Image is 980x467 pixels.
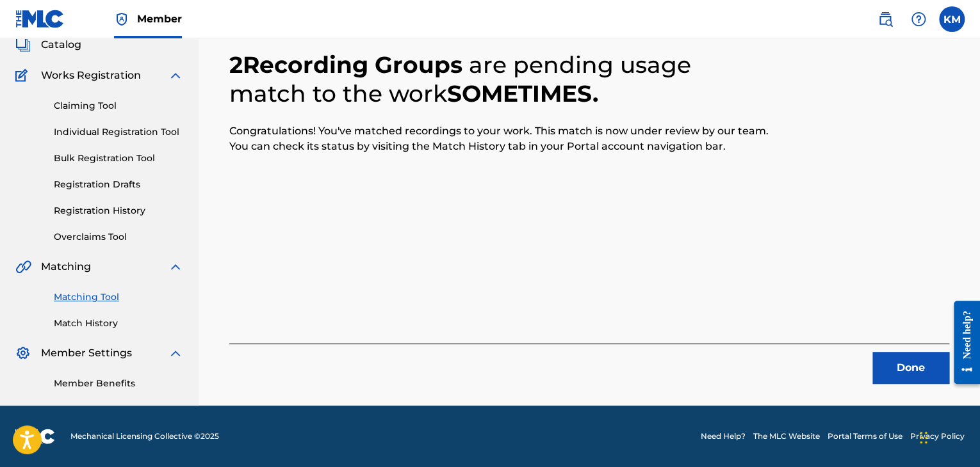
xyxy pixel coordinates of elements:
[920,418,927,457] div: Drag
[753,431,820,442] a: The MLC Website
[41,259,91,274] span: Matching
[15,345,31,361] img: Member Settings
[701,431,746,442] a: Need Help?
[15,429,55,444] img: logo
[54,230,183,244] a: Overclaims Tool
[15,37,31,52] img: Catalog
[137,12,182,26] span: Member
[828,431,902,442] a: Portal Terms of Use
[54,377,183,390] a: Member Benefits
[939,6,965,32] div: User Menu
[54,290,183,304] a: Matching Tool
[944,291,980,394] iframe: Resource Center
[229,123,769,154] p: Congratulations! You've matched recordings to your work. This match is now under review by our te...
[168,68,183,83] img: expand
[872,352,949,384] button: Done
[910,431,965,442] a: Privacy Policy
[15,10,65,28] img: MLC Logo
[70,431,219,442] span: Mechanical Licensing Collective © 2025
[41,68,141,83] span: Works Registration
[54,99,183,113] a: Claiming Tool
[229,51,769,108] h2: 2 Recording Groups SOMETIMES .
[916,406,980,467] iframe: Chat Widget
[54,317,183,330] a: Match History
[41,345,132,361] span: Member Settings
[41,37,81,52] span: Catalog
[54,125,183,139] a: Individual Registration Tool
[54,178,183,191] a: Registration Drafts
[229,51,691,107] span: are pending usage match to the work
[906,6,931,32] div: Help
[54,152,183,165] a: Bulk Registration Tool
[168,345,183,361] img: expand
[15,37,81,52] a: CatalogCatalog
[168,259,183,274] img: expand
[114,12,129,27] img: Top Rightsholder
[911,12,926,27] img: help
[872,6,898,32] a: Public Search
[15,259,31,274] img: Matching
[878,12,893,27] img: search
[54,204,183,218] a: Registration History
[15,68,32,83] img: Works Registration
